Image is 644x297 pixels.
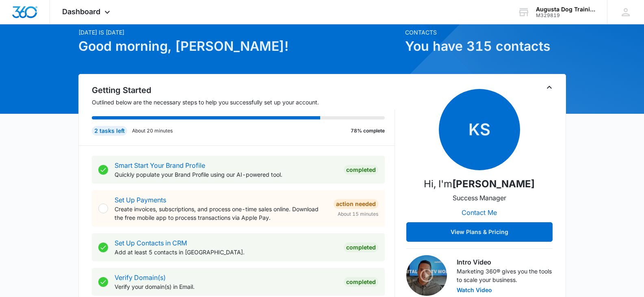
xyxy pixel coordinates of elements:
img: Intro Video [406,255,447,296]
strong: [PERSON_NAME] [452,178,535,190]
a: Verify Domain(s) [115,273,166,282]
a: Set Up Payments [115,196,166,204]
p: Create invoices, subscriptions, and process one-time sales online. Download the free mobile app t... [115,205,327,222]
button: Contact Me [453,203,505,222]
p: Add at least 5 contacts in [GEOGRAPHIC_DATA]. [115,248,337,256]
button: View Plans & Pricing [406,222,553,242]
div: Action Needed [334,199,378,209]
h2: Getting Started [92,84,395,96]
p: About 20 minutes [132,127,173,134]
div: account name [536,6,595,13]
h1: You have 315 contacts [405,37,566,56]
a: Smart Start Your Brand Profile [115,161,205,169]
div: Completed [344,277,378,287]
h1: Good morning, [PERSON_NAME]! [78,37,400,56]
p: Hi, I'm [424,177,535,191]
p: Contacts [405,28,566,37]
h3: Intro Video [457,257,553,267]
a: Set Up Contacts in CRM [115,239,187,247]
span: About 15 minutes [338,210,378,218]
span: Dashboard [62,7,100,16]
p: [DATE] is [DATE] [78,28,400,37]
p: Outlined below are the necessary steps to help you successfully set up your account. [92,98,395,106]
p: Marketing 360® gives you the tools to scale your business. [457,267,553,284]
button: Watch Video [457,287,492,293]
span: KS [439,89,520,170]
div: Completed [344,165,378,175]
p: 78% complete [351,127,385,134]
button: Toggle Collapse [544,82,554,92]
p: Quickly populate your Brand Profile using our AI-powered tool. [115,170,337,179]
div: Completed [344,243,378,252]
p: Success Manager [453,193,506,203]
p: Verify your domain(s) in Email. [115,282,337,291]
div: 2 tasks left [92,126,127,136]
div: account id [536,13,595,18]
